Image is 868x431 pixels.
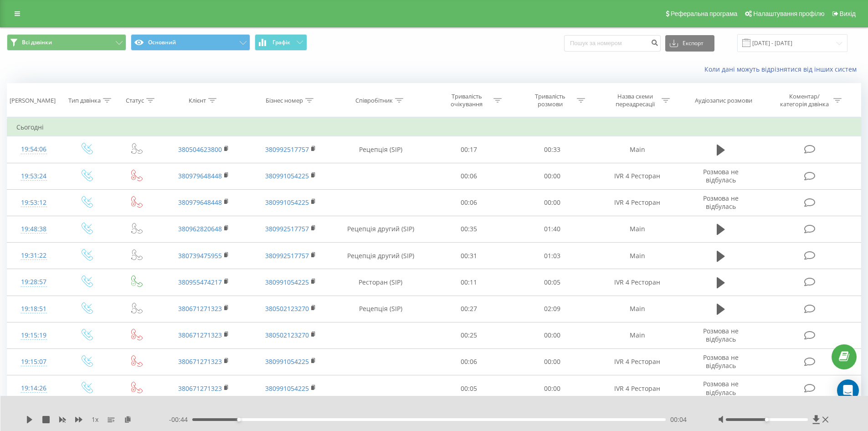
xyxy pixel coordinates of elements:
[7,118,861,136] td: Сьогодні
[169,415,192,424] span: - 00:44
[511,269,594,296] td: 00:05
[427,375,511,402] td: 00:05
[178,251,222,260] a: 380739475955
[594,348,680,375] td: IVR 4 Ресторан
[131,34,250,51] button: Основний
[840,10,856,17] span: Вихід
[92,415,98,424] span: 1 x
[511,375,594,402] td: 00:00
[265,224,309,233] a: 380992517757
[68,97,101,104] div: Тип дзвінка
[16,247,51,265] div: 19:31:22
[427,163,511,189] td: 00:06
[265,331,309,339] a: 380502123270
[671,10,738,17] span: Реферальна програма
[511,243,594,269] td: 01:03
[16,300,51,318] div: 19:18:51
[511,322,594,348] td: 00:00
[526,93,575,108] div: Тривалість розмови
[703,327,739,343] span: Розмова не відбулась
[665,35,714,52] button: Експорт
[670,415,687,424] span: 00:04
[334,216,427,242] td: Рецепція другий (SIP)
[753,10,824,17] span: Налаштування профілю
[16,379,51,397] div: 19:14:26
[178,331,222,339] a: 380671271323
[703,379,739,396] span: Розмова не відбулась
[594,296,680,322] td: Main
[265,304,309,313] a: 380502123270
[594,163,680,189] td: IVR 4 Ресторан
[594,269,680,296] td: IVR 4 Ресторан
[355,97,393,104] div: Співробітник
[265,171,309,180] a: 380991054225
[334,243,427,269] td: Рецепція другий (SIP)
[427,322,511,348] td: 00:25
[765,418,769,421] div: Accessibility label
[511,296,594,322] td: 02:09
[511,348,594,375] td: 00:00
[272,39,290,46] span: Графік
[334,136,427,163] td: Рецепція (SIP)
[594,189,680,216] td: IVR 4 Ресторан
[266,97,303,104] div: Бізнес номер
[265,198,309,207] a: 380991054225
[511,189,594,216] td: 00:00
[594,375,680,402] td: IVR 4 Ресторан
[178,171,222,180] a: 380979648448
[189,97,206,104] div: Клієнт
[16,167,51,185] div: 19:53:24
[594,216,680,242] td: Main
[7,34,126,51] button: Всі дзвінки
[265,384,309,393] a: 380991054225
[16,220,51,238] div: 19:48:38
[427,348,511,375] td: 00:06
[178,278,222,286] a: 380955474217
[778,93,831,108] div: Коментар/категорія дзвінка
[178,224,222,233] a: 380962820648
[511,136,594,163] td: 00:33
[265,357,309,366] a: 380991054225
[511,163,594,189] td: 00:00
[703,194,739,211] span: Розмова не відбулась
[10,97,56,104] div: [PERSON_NAME]
[265,251,309,260] a: 380992517757
[16,194,51,212] div: 19:53:12
[334,296,427,322] td: Рецепція (SIP)
[178,357,222,366] a: 380671271323
[16,140,51,158] div: 19:54:06
[255,34,307,51] button: Графік
[178,304,222,313] a: 380671271323
[427,136,511,163] td: 00:17
[703,167,739,184] span: Розмова не відбулась
[594,243,680,269] td: Main
[178,198,222,207] a: 380979648448
[178,145,222,154] a: 380504623800
[427,189,511,216] td: 00:06
[611,93,659,108] div: Назва схеми переадресації
[427,243,511,269] td: 00:31
[594,136,680,163] td: Main
[265,278,309,286] a: 380991054225
[265,145,309,154] a: 380992517757
[16,327,51,344] div: 19:15:19
[16,273,51,291] div: 19:28:57
[22,39,52,46] span: Всі дзвінки
[427,216,511,242] td: 00:35
[237,418,241,421] div: Accessibility label
[16,353,51,371] div: 19:15:07
[594,322,680,348] td: Main
[178,384,222,393] a: 380671271323
[427,269,511,296] td: 00:11
[442,93,491,108] div: Тривалість очікування
[695,97,752,104] div: Аудіозапис розмови
[334,269,427,296] td: Ресторан (SIP)
[427,296,511,322] td: 00:27
[703,353,739,370] span: Розмова не відбулась
[704,65,861,73] a: Коли дані можуть відрізнятися вiд інших систем
[837,379,859,401] div: Open Intercom Messenger
[564,35,661,52] input: Пошук за номером
[511,216,594,242] td: 01:40
[126,97,144,104] div: Статус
